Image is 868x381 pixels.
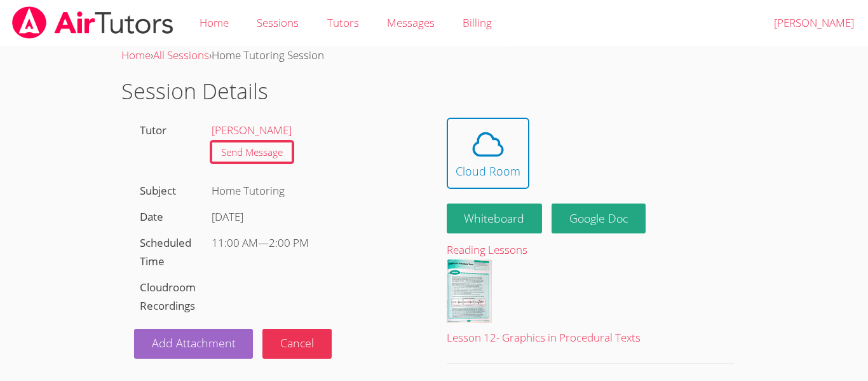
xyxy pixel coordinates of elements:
[140,183,176,198] label: Subject
[447,204,543,233] button: Whiteboard
[447,241,734,260] div: Reading Lessons
[387,15,435,30] span: Messages
[447,260,492,323] img: Lesson%2012-%20Graphics%20in%20Procedural%20Texts.pdf
[447,241,734,347] a: Reading LessonsLesson 12- Graphics in Procedural Texts
[212,235,258,250] span: 11:00 AM
[140,209,163,224] label: Date
[121,48,151,62] a: Home
[212,142,292,163] a: Send Message
[153,48,209,62] a: All Sessions
[447,118,529,189] button: Cloud Room
[212,234,416,253] div: —
[206,178,421,204] div: Home Tutoring
[11,6,175,39] img: airtutors_banner-c4298cdbf04f3fff15de1276eac7730deb9818008684d7c2e4769d2f7ddbe033.png
[212,123,292,137] a: [PERSON_NAME]
[552,204,646,233] a: Google Doc
[140,235,191,268] label: Scheduled Time
[262,329,332,359] button: Cancel
[212,48,324,62] span: Home Tutoring Session
[212,208,416,226] div: [DATE]
[140,123,166,137] label: Tutor
[121,75,747,107] h1: Session Details
[456,162,520,180] div: Cloud Room
[134,329,254,359] a: Add Attachment
[447,329,734,347] div: Lesson 12- Graphics in Procedural Texts
[140,280,196,313] label: Cloudroom Recordings
[121,46,747,65] div: › ›
[269,235,309,250] span: 2:00 PM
